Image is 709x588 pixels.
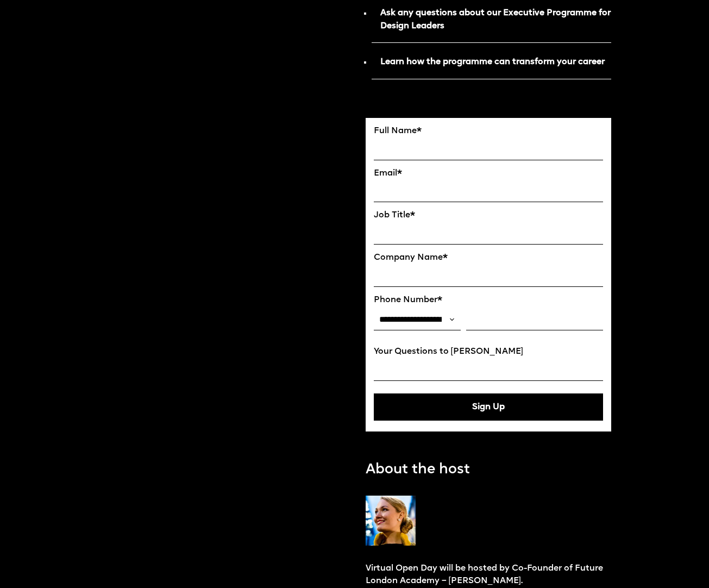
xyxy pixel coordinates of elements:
[374,347,604,357] label: Your Questions to [PERSON_NAME]
[366,459,470,480] p: About the host
[374,253,604,263] label: Company Name
[380,9,611,30] strong: Ask any questions about our Executive Programme for Design Leaders
[374,295,604,305] label: Phone Number
[374,210,604,221] label: Job Title
[374,126,604,136] label: Full Name
[374,168,604,179] label: Email
[374,393,604,421] button: Sign Up
[380,58,605,66] strong: Learn how the programme can transform your career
